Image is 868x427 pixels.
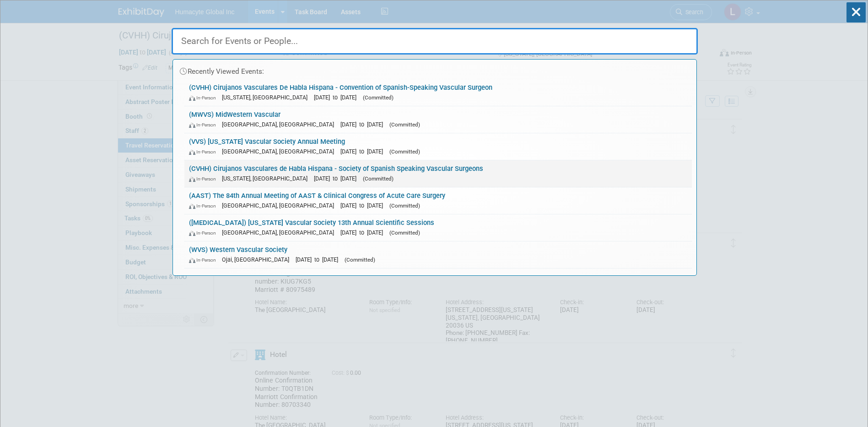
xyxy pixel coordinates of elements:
[189,257,220,263] span: In-Person
[389,148,420,155] span: (Committed)
[314,94,361,101] span: [DATE] to [DATE]
[184,160,692,187] a: (CVHH) Cirujanos Vasculares de Habla Hispana - Society of Spanish Speaking Vascular Surgeons In-P...
[340,148,388,155] span: [DATE] to [DATE]
[340,202,388,209] span: [DATE] to [DATE]
[172,28,698,55] input: Search for Events or People...
[389,121,420,128] span: (Committed)
[222,94,312,101] span: [US_STATE], [GEOGRAPHIC_DATA]
[296,256,343,263] span: [DATE] to [DATE]
[189,95,220,101] span: In-Person
[184,106,692,133] a: (MWVS) MidWestern Vascular In-Person [GEOGRAPHIC_DATA], [GEOGRAPHIC_DATA] [DATE] to [DATE] (Commi...
[389,230,420,236] span: (Committed)
[222,256,294,263] span: Ojai, [GEOGRAPHIC_DATA]
[184,133,692,160] a: (VVS) [US_STATE] Vascular Society Annual Meeting In-Person [GEOGRAPHIC_DATA], [GEOGRAPHIC_DATA] [...
[340,229,388,236] span: [DATE] to [DATE]
[189,230,220,236] span: In-Person
[363,94,394,101] span: (Committed)
[184,187,692,214] a: (AAST) The 84th Annual Meeting of AAST & Clinical Congress of Acute Care Surgery In-Person [GEOGR...
[389,203,420,209] span: (Committed)
[184,214,692,241] a: ([MEDICAL_DATA]) [US_STATE] Vascular Society 13th Annual Scientific Sessions In-Person [GEOGRAPHI...
[222,229,339,236] span: [GEOGRAPHIC_DATA], [GEOGRAPHIC_DATA]
[189,203,220,209] span: In-Person
[314,175,361,182] span: [DATE] to [DATE]
[184,79,692,106] a: (CVHH) Cirujanos Vasculares De Habla Hispana - Convention of Spanish-Speaking Vascular Surgeon In...
[178,60,692,79] div: Recently Viewed Events:
[222,175,312,182] span: [US_STATE], [GEOGRAPHIC_DATA]
[222,121,339,128] span: [GEOGRAPHIC_DATA], [GEOGRAPHIC_DATA]
[345,257,375,263] span: (Committed)
[340,121,388,128] span: [DATE] to [DATE]
[189,176,220,182] span: In-Person
[189,122,220,128] span: In-Person
[189,149,220,155] span: In-Person
[222,148,339,155] span: [GEOGRAPHIC_DATA], [GEOGRAPHIC_DATA]
[363,175,394,182] span: (Committed)
[184,241,692,268] a: (WVS) Western Vascular Society In-Person Ojai, [GEOGRAPHIC_DATA] [DATE] to [DATE] (Committed)
[222,202,339,209] span: [GEOGRAPHIC_DATA], [GEOGRAPHIC_DATA]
